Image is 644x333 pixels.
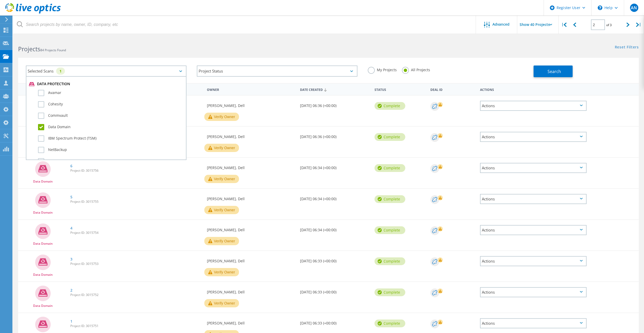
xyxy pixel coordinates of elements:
[204,127,297,144] div: [PERSON_NAME], Dell
[204,206,239,214] button: Verify Owner
[56,68,65,75] div: 1
[480,225,587,235] div: Actions
[375,320,405,327] div: Complete
[480,256,587,266] div: Actions
[204,220,297,237] div: [PERSON_NAME], Dell
[70,257,73,261] a: 3
[204,96,297,113] div: [PERSON_NAME], Dell
[13,16,476,34] input: Search projects by name, owner, ID, company, etc
[631,6,637,10] span: AN
[18,45,40,53] b: Projects
[204,158,297,175] div: [PERSON_NAME], Dell
[368,67,397,72] label: My Projects
[402,67,430,72] label: All Projects
[480,132,587,142] div: Actions
[534,66,573,77] button: Search
[372,84,428,94] div: Status
[480,318,587,328] div: Actions
[38,158,183,164] label: NetBackup (API)
[204,113,239,121] button: Verify Owner
[204,313,297,330] div: [PERSON_NAME], Dell
[297,313,372,330] div: [DATE] 06:33 (+00:00)
[297,282,372,299] div: [DATE] 06:33 (+00:00)
[38,113,183,119] label: Commvault
[29,82,183,87] div: Data Protection
[70,288,73,292] a: 2
[480,194,587,204] div: Actions
[204,282,297,299] div: [PERSON_NAME], Dell
[633,16,644,34] div: |
[375,164,405,172] div: Complete
[33,211,53,214] span: Data Domain
[204,299,239,307] button: Verify Owner
[70,164,73,168] a: 6
[5,11,61,15] a: Live Optics Dashboard
[297,251,372,268] div: [DATE] 06:33 (+00:00)
[38,90,183,96] label: Avamar
[38,101,183,107] label: Cohesity
[204,251,297,268] div: [PERSON_NAME], Dell
[297,84,372,94] div: Date Created
[297,189,372,206] div: [DATE] 06:34 (+00:00)
[375,257,405,265] div: Complete
[375,226,405,234] div: Complete
[297,96,372,113] div: [DATE] 06:36 (+00:00)
[375,195,405,203] div: Complete
[26,66,186,77] div: Selected Scans
[606,23,612,27] span: of 3
[70,195,73,199] a: 5
[204,237,239,245] button: Verify Owner
[70,169,202,172] span: Project ID: 3015756
[375,133,405,141] div: Complete
[297,158,372,175] div: [DATE] 06:34 (+00:00)
[204,144,239,152] button: Verify Owner
[70,200,202,203] span: Project ID: 3015755
[70,293,202,296] span: Project ID: 3015752
[477,84,589,94] div: Actions
[70,320,73,323] a: 1
[297,220,372,237] div: [DATE] 06:34 (+00:00)
[297,127,372,144] div: [DATE] 06:36 (+00:00)
[70,231,202,234] span: Project ID: 3015754
[70,226,73,230] a: 4
[40,48,66,52] span: 84 Projects Found
[33,180,53,183] span: Data Domain
[204,189,297,206] div: [PERSON_NAME], Dell
[204,268,239,276] button: Verify Owner
[375,102,405,110] div: Complete
[480,163,587,173] div: Actions
[70,262,202,265] span: Project ID: 3015753
[480,287,587,297] div: Actions
[33,273,53,276] span: Data Domain
[492,23,510,26] span: Advanced
[615,45,639,50] a: Reset Filters
[480,101,587,111] div: Actions
[197,66,357,77] div: Project Status
[559,16,569,34] div: |
[204,175,239,183] button: Verify Owner
[38,124,183,130] label: Data Domain
[598,5,602,10] svg: \n
[428,84,477,94] div: Deal Id
[548,69,561,74] span: Search
[33,304,53,307] span: Data Domain
[38,135,183,142] label: IBM Spectrum Protect (TSM)
[70,324,202,328] span: Project ID: 3015751
[38,147,183,153] label: NetBackup
[375,288,405,296] div: Complete
[33,242,53,245] span: Data Domain
[204,84,297,94] div: Owner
